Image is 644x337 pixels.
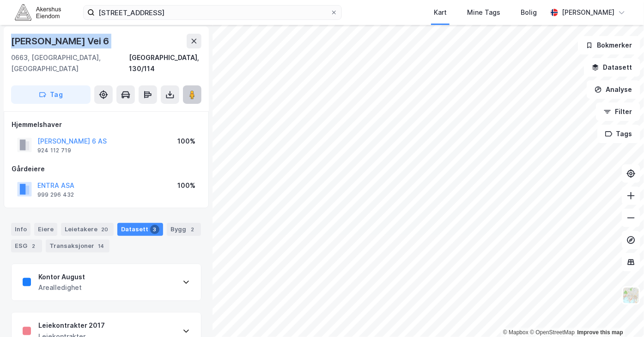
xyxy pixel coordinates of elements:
iframe: Chat Widget [598,293,644,337]
div: Transaksjoner [46,240,109,253]
div: 20 [99,225,110,234]
div: 2 [29,241,38,251]
div: 924 112 719 [37,147,71,154]
div: Kart [434,7,447,18]
button: Tag [11,85,91,104]
img: akershus-eiendom-logo.9091f326c980b4bce74ccdd9f866810c.svg [15,4,61,20]
div: Datasett [117,223,163,236]
div: Arealledighet [38,282,85,293]
div: [PERSON_NAME] [562,7,614,18]
img: Z [622,287,640,304]
button: Datasett [584,58,640,77]
div: [GEOGRAPHIC_DATA], 130/114 [129,52,201,74]
a: Improve this map [577,329,623,336]
div: 100% [177,136,195,147]
div: [PERSON_NAME] Vei 6 [11,34,111,48]
div: 2 [188,225,197,234]
button: Tags [597,125,640,143]
button: Filter [596,102,640,121]
div: 14 [96,241,106,251]
div: 100% [177,180,195,191]
div: 0663, [GEOGRAPHIC_DATA], [GEOGRAPHIC_DATA] [11,52,129,74]
div: Bygg [167,223,201,236]
a: OpenStreetMap [530,329,575,336]
div: Gårdeiere [12,163,201,175]
button: Bokmerker [578,36,640,54]
div: Leietakere [61,223,114,236]
button: Analyse [587,80,640,99]
div: 3 [150,225,159,234]
div: Bolig [521,7,537,18]
div: Kontrollprogram for chat [598,293,644,337]
a: Mapbox [503,329,529,336]
div: 999 296 432 [37,191,74,199]
div: Info [11,223,30,236]
div: Hjemmelshaver [12,119,201,130]
div: Mine Tags [467,7,500,18]
div: Leiekontrakter 2017 [38,320,105,331]
div: ESG [11,240,42,253]
div: Eiere [34,223,57,236]
input: Søk på adresse, matrikkel, gårdeiere, leietakere eller personer [95,6,330,19]
div: Kontor August [38,271,85,283]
